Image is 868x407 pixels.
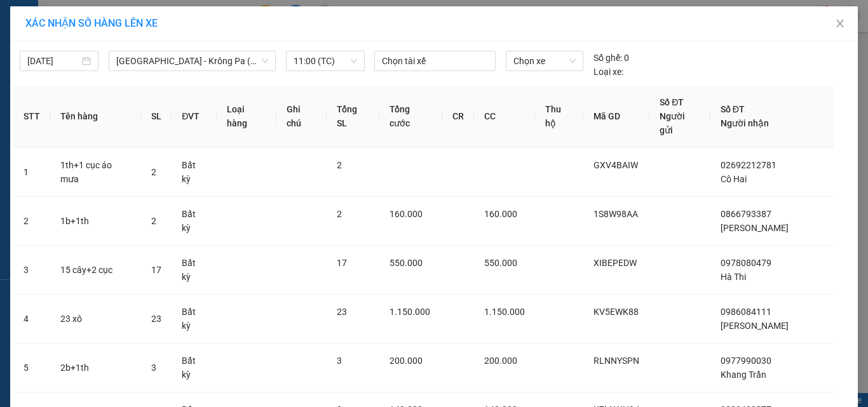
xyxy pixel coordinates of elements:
[116,51,268,70] span: Sài Gòn - Krông Pa (Uar)
[172,85,217,148] th: ĐVT
[513,51,576,70] span: Chọn xe
[721,258,771,268] span: 0978080479
[337,258,347,268] span: 17
[660,97,684,107] span: Số ĐT
[721,370,766,380] span: Khang Trần
[474,85,535,148] th: CC
[151,363,156,373] span: 3
[13,197,50,246] td: 2
[294,51,357,70] span: 11:00 (TC)
[721,321,789,331] span: [PERSON_NAME]
[327,85,379,148] th: Tổng SL
[721,118,769,128] span: Người nhận
[261,57,269,65] span: down
[593,209,638,219] span: 1S8W98AA
[583,85,649,148] th: Mã GD
[50,197,141,246] td: 1b+1th
[50,148,141,197] td: 1th+1 cục áo mưa
[822,6,858,42] button: Close
[721,160,776,170] span: 02692212781
[721,356,771,366] span: 0977990030
[50,295,141,344] td: 23 xô
[13,295,50,344] td: 4
[337,356,342,366] span: 3
[484,307,525,317] span: 1.150.000
[337,160,342,170] span: 2
[13,246,50,295] td: 3
[390,307,430,317] span: 1.150.000
[721,223,789,233] span: [PERSON_NAME]
[593,258,637,268] span: XIBEPEDW
[721,174,747,184] span: Cô Hai
[379,85,442,148] th: Tổng cước
[50,246,141,295] td: 15 cây+2 cục
[50,85,141,148] th: Tên hàng
[172,148,217,197] td: Bất kỳ
[660,111,685,135] span: Người gửi
[276,85,327,148] th: Ghi chú
[593,356,639,366] span: RLNNYSPN
[484,258,517,268] span: 550.000
[721,104,745,114] span: Số ĐT
[172,344,217,392] td: Bất kỳ
[13,85,50,148] th: STT
[50,344,141,392] td: 2b+1th
[337,307,347,317] span: 23
[593,307,639,317] span: KV5EWK88
[721,307,771,317] span: 0986084111
[442,85,474,148] th: CR
[484,356,517,366] span: 200.000
[217,85,276,148] th: Loại hàng
[337,209,342,219] span: 2
[151,216,156,226] span: 2
[484,209,517,219] span: 160.000
[593,51,622,65] span: Số ghế:
[593,65,623,79] span: Loại xe:
[172,246,217,295] td: Bất kỳ
[13,344,50,392] td: 5
[390,356,423,366] span: 200.000
[721,272,746,282] span: Hà Thi
[13,148,50,197] td: 1
[151,167,156,177] span: 2
[593,160,638,170] span: GXV4BAIW
[390,258,423,268] span: 550.000
[172,197,217,246] td: Bất kỳ
[172,295,217,344] td: Bất kỳ
[141,85,172,148] th: SL
[27,54,79,68] input: 12/10/2025
[390,209,423,219] span: 160.000
[721,209,771,219] span: 0866793387
[25,17,158,29] span: XÁC NHẬN SỐ HÀNG LÊN XE
[593,51,629,65] div: 0
[835,18,845,29] span: close
[151,314,161,324] span: 23
[151,265,161,275] span: 17
[535,85,583,148] th: Thu hộ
